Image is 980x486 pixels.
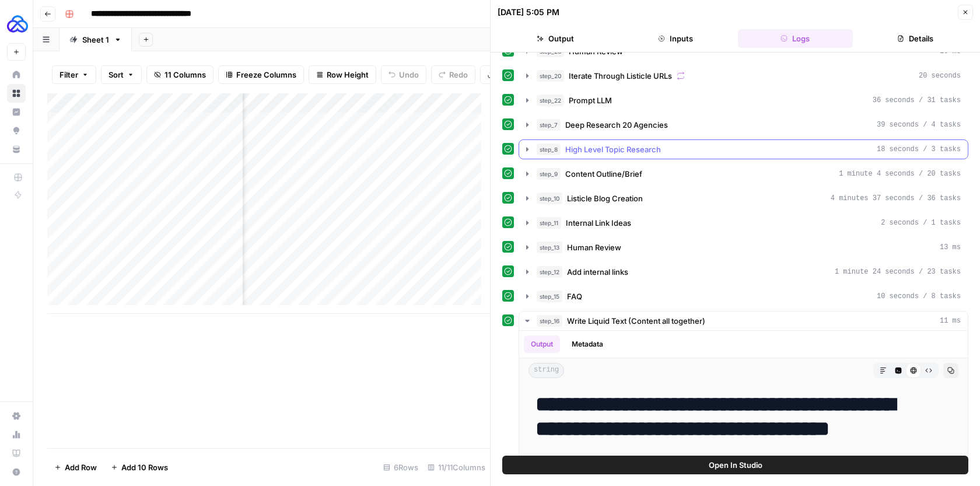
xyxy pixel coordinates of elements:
span: FAQ [567,291,582,302]
span: 2 seconds / 1 tasks [881,218,961,228]
a: Insights [7,103,26,121]
button: 36 seconds / 31 tasks [519,91,968,110]
button: Open In Studio [502,456,968,474]
span: High Level Topic Research [565,144,661,155]
a: Browse [7,84,26,103]
button: Output [524,335,560,353]
button: Output [498,29,613,48]
button: 13 ms [519,238,968,257]
button: 4 minutes 37 seconds / 36 tasks [519,189,968,208]
span: Content Outline/Brief [565,168,642,180]
span: step_10 [537,193,562,204]
span: step_22 [537,95,564,106]
span: step_11 [537,217,561,229]
button: Inputs [618,29,733,48]
a: Your Data [7,140,26,159]
span: 4 minutes 37 seconds / 36 tasks [831,193,961,204]
button: 10 seconds / 8 tasks [519,287,968,306]
span: 10 seconds / 8 tasks [877,291,961,302]
span: 18 seconds / 3 tasks [877,144,961,155]
a: Settings [7,407,26,425]
span: 13 ms [940,242,961,253]
button: 2 seconds / 1 tasks [519,214,968,232]
span: step_7 [537,119,561,131]
button: Sort [101,65,142,84]
button: 39 seconds / 4 tasks [519,116,968,134]
span: Add 10 Rows [121,461,168,473]
button: Add 10 Rows [104,458,175,477]
button: Workspace: AUQ [7,9,26,39]
span: string [528,363,564,378]
span: step_12 [537,266,562,278]
span: Add Row [65,461,97,473]
span: step_15 [537,291,562,302]
span: Add internal links [567,266,628,278]
button: 11 Columns [146,65,213,84]
span: 1 minute 24 seconds / 23 tasks [835,267,961,277]
span: Open In Studio [709,459,762,471]
span: Prompt LLM [569,95,612,106]
span: Filter [60,69,78,81]
span: 11 ms [940,316,961,326]
span: step_20 [537,70,564,82]
div: [DATE] 5:05 PM [498,6,559,18]
span: Redo [449,69,468,81]
a: Usage [7,425,26,444]
button: Add Row [47,458,104,477]
button: Metadata [565,335,610,353]
span: Iterate Through Listicle URLs [569,70,672,82]
button: Logs [738,29,853,48]
span: Row Height [327,69,369,81]
button: 1 minute 4 seconds / 20 tasks [519,165,968,183]
div: 11/11 Columns [423,458,490,477]
a: Learning Hub [7,444,26,463]
a: Home [7,65,26,84]
span: Internal Link Ideas [566,217,631,229]
a: Sheet 1 [60,28,132,51]
img: AUQ Logo [7,13,28,34]
span: Listicle Blog Creation [567,193,643,204]
button: Help + Support [7,463,26,481]
button: Freeze Columns [218,65,304,84]
span: step_9 [537,168,561,180]
span: 1 minute 4 seconds / 20 tasks [839,169,961,179]
div: 6 Rows [379,458,423,477]
span: Deep Research 20 Agencies [565,119,668,131]
button: 11 ms [519,312,968,330]
span: Sort [108,69,124,81]
span: 11 Columns [164,69,206,81]
button: Undo [381,65,426,84]
span: Human Review [567,242,621,253]
span: step_13 [537,242,562,253]
button: Details [857,29,973,48]
span: Write Liquid Text (Content all together) [567,315,705,327]
a: Opportunities [7,121,26,140]
span: Freeze Columns [236,69,296,81]
span: step_16 [537,315,562,327]
span: Undo [399,69,419,81]
button: 20 seconds [519,67,968,85]
button: Redo [431,65,475,84]
button: 1 minute 24 seconds / 23 tasks [519,263,968,281]
button: 18 seconds / 3 tasks [519,140,968,159]
button: Row Height [309,65,376,84]
span: 20 seconds [919,71,961,81]
span: 39 seconds / 4 tasks [877,120,961,130]
button: Filter [52,65,96,84]
span: 36 seconds / 31 tasks [873,95,961,106]
span: step_8 [537,144,561,155]
div: Sheet 1 [82,34,109,46]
